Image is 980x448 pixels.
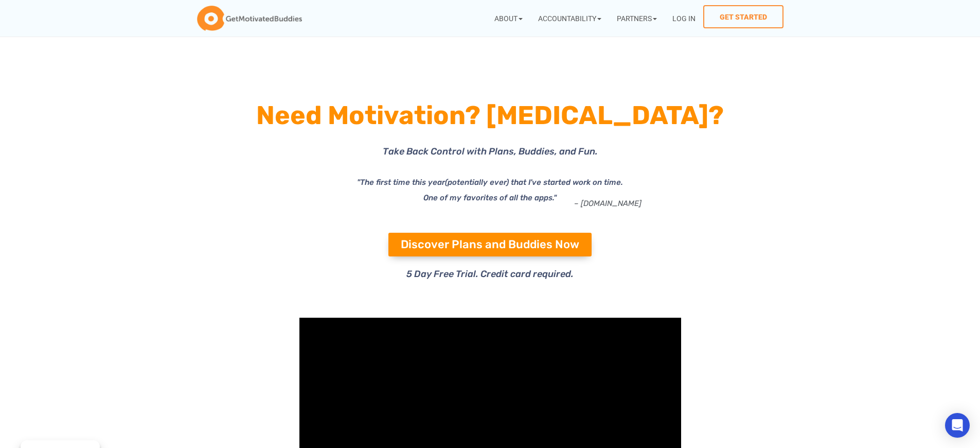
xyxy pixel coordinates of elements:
[574,199,642,208] a: – [DOMAIN_NAME]
[423,178,623,202] i: (potentially ever) that I've started work on time. One of my favorites of all the apps."
[401,239,579,250] span: Discover Plans and Buddies Now
[530,5,609,31] a: Accountability
[487,5,530,31] a: About
[383,146,598,157] span: Take Back Control with Plans, Buddies, and Fun.
[609,5,665,31] a: Partners
[945,413,970,438] div: Open Intercom Messenger
[212,97,768,134] h1: Need Motivation? [MEDICAL_DATA]?
[703,5,783,28] a: Get Started
[357,178,445,187] i: "The first time this year
[388,233,592,256] a: Discover Plans and Buddies Now
[197,6,302,31] img: GetMotivatedBuddies
[406,268,574,280] span: 5 Day Free Trial. Credit card required.
[665,5,703,31] a: Log In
